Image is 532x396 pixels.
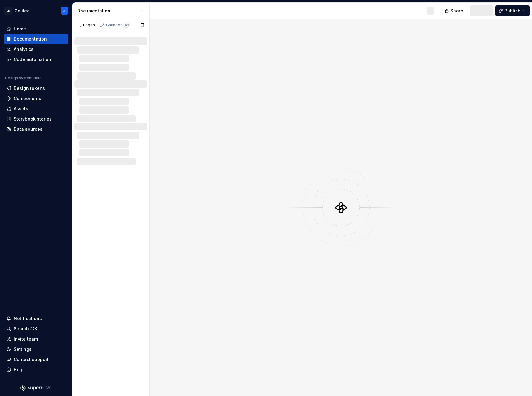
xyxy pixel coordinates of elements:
[4,354,68,364] button: Contact support
[4,124,68,134] a: Data sources
[14,106,28,112] div: Assets
[1,4,71,17] button: SDGalileoJP
[77,8,136,14] div: Documentation
[4,314,68,323] button: Notifications
[4,94,68,103] a: Components
[14,346,32,352] div: Settings
[4,24,68,34] a: Home
[14,26,26,32] div: Home
[63,8,67,13] div: JP
[4,104,68,114] a: Assets
[4,7,12,15] div: SD
[14,367,24,373] div: Help
[14,95,41,102] div: Components
[450,8,463,14] span: Share
[20,385,51,391] svg: Supernova Logo
[4,44,68,54] a: Analytics
[14,36,47,42] div: Documentation
[14,85,45,91] div: Design tokens
[124,23,130,28] span: 61
[14,56,51,63] div: Code automation
[495,5,530,16] button: Publish
[504,8,521,14] span: Publish
[4,324,68,334] button: Search ⌘K
[4,34,68,44] a: Documentation
[441,5,467,16] button: Share
[14,126,42,132] div: Data sources
[4,114,68,124] a: Storybook stories
[4,365,68,375] button: Help
[5,76,42,81] div: Design system data
[14,116,52,122] div: Storybook stories
[14,46,33,52] div: Analytics
[14,315,42,322] div: Notifications
[14,326,37,332] div: Search ⌘K
[4,334,68,344] a: Invite team
[77,23,95,28] div: Pages
[14,356,49,363] div: Contact support
[4,83,68,93] a: Design tokens
[106,23,130,28] div: Changes
[14,336,38,342] div: Invite team
[4,344,68,354] a: Settings
[14,8,30,14] div: Galileo
[4,55,68,64] a: Code automation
